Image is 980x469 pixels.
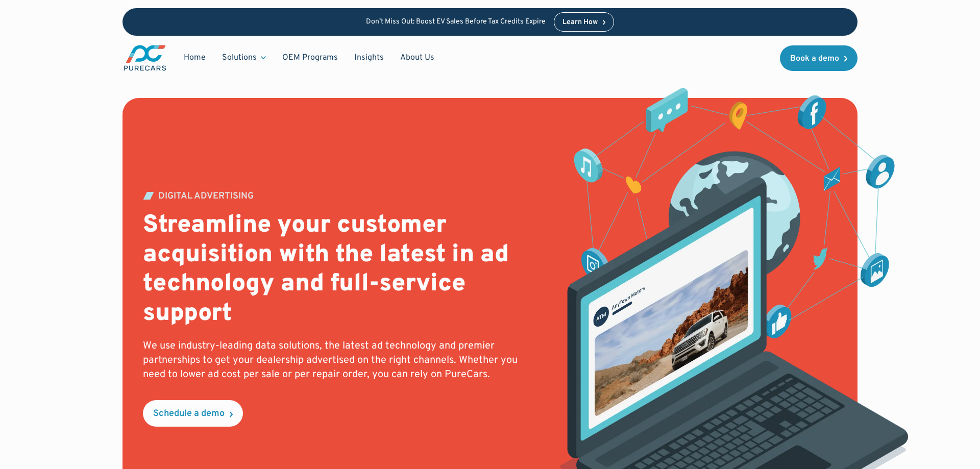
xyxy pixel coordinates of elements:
[122,44,167,72] a: main
[143,339,538,382] p: We use industry-leading data solutions, the latest ad technology and premier partnerships to get ...
[780,45,857,71] a: Book a demo
[143,211,538,329] h2: Streamline your customer acquisition with the latest in ad technology and full-service support
[366,18,546,27] p: Don’t Miss Out: Boost EV Sales Before Tax Credits Expire
[554,12,615,32] a: Learn How
[214,48,274,67] div: Solutions
[346,48,392,67] a: Insights
[790,55,839,63] div: Book a demo
[153,409,225,418] div: Schedule a demo
[122,44,167,72] img: purecars logo
[176,48,214,67] a: Home
[222,52,257,63] div: Solutions
[158,192,254,201] div: DIGITAL ADVERTISING
[143,400,243,427] a: Schedule a demo
[274,48,346,67] a: OEM Programs
[392,48,443,67] a: About Us
[562,19,598,26] div: Learn How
